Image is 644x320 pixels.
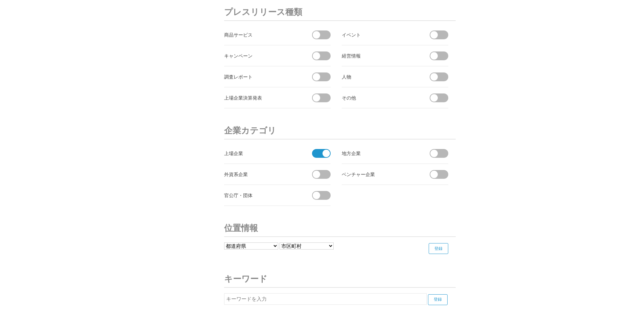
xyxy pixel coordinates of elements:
[224,293,427,305] input: キーワードを入力
[342,170,418,178] div: ベンチャー企業
[224,3,456,21] h3: プレスリリース種類
[224,149,300,157] div: 上場企業
[342,51,418,60] div: 経営情報
[342,93,418,102] div: その他
[224,30,300,39] div: 商品サービス
[224,170,300,178] div: 外資系企業
[428,294,448,305] input: 登録
[224,270,456,288] h3: キーワード
[224,191,300,199] div: 官公庁・団体
[342,72,418,81] div: 人物
[224,122,456,140] h3: 企業カテゴリ
[342,149,418,157] div: 地方企業
[224,72,300,81] div: 調査レポート
[429,243,448,254] input: 登録
[224,51,300,60] div: キャンペーン
[224,93,300,102] div: 上場企業決算発表
[342,30,418,39] div: イベント
[224,219,456,237] h3: 位置情報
